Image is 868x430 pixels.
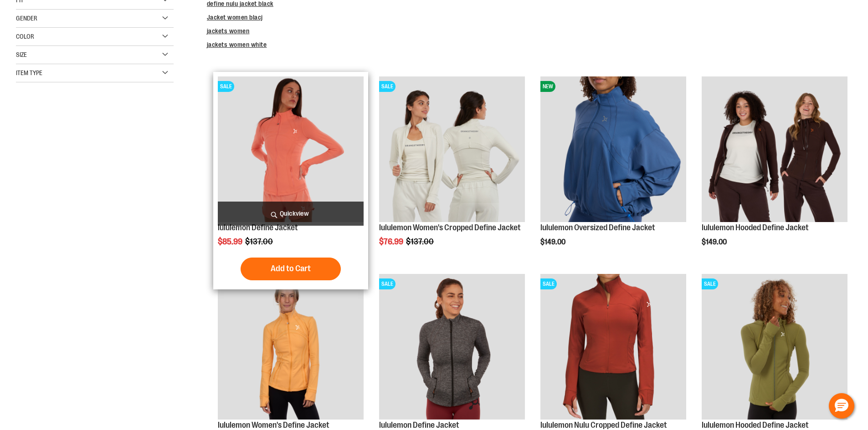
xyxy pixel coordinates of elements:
img: Main view of 2024 Convention lululemon Hooded Define Jacket [702,76,847,222]
span: Add to Cart [271,263,311,273]
a: Quickview [218,202,364,226]
div: product [213,72,368,289]
a: lululemon Hooded Define Jacket [702,420,809,430]
a: lululemon Define Jacket [379,420,459,430]
a: jackets women white [207,41,267,48]
a: Product image for lululemon Define JacketSALE [218,274,364,421]
a: lululemon Oversized Define Jacket [540,223,655,232]
span: SALE [540,278,557,289]
span: Color [16,33,34,40]
a: Product image for lululemon Nulu Cropped Define JacketSALE [540,274,686,421]
a: product image for 1529891SALE [379,274,525,421]
span: Gender [16,15,37,22]
a: Product image for lululemon Define JacketSALE [218,76,364,223]
span: $137.00 [245,237,274,246]
span: NEW [540,81,555,92]
a: lululemon Define Jacket [218,223,298,232]
img: Product image for lululemon Nulu Cropped Define Jacket [540,274,686,420]
span: Size [16,51,27,58]
a: Jacket women blacj [207,14,263,21]
span: $149.00 [702,238,728,246]
span: $149.00 [540,238,567,246]
span: $85.99 [218,237,244,246]
img: product image for 1529891 [379,274,525,420]
span: $76.99 [379,237,405,246]
a: lululemon Oversized Define JacketNEW [540,76,686,223]
a: Product image for lululemon Hooded Define JacketSALE [702,274,847,421]
span: SALE [379,278,395,289]
img: Product image for lululemon Hooded Define Jacket [702,274,847,420]
span: SALE [379,81,395,92]
a: lululemon Women's Cropped Define Jacket [379,223,521,232]
div: product [536,72,691,269]
a: lululemon Nulu Cropped Define Jacket [540,420,667,430]
img: Product image for lululemon Define Jacket [218,76,364,222]
a: jackets women [207,27,250,35]
button: Add to Cart [241,258,341,280]
a: Product image for lululemon Define Jacket CroppedSALE [379,76,525,223]
img: lululemon Oversized Define Jacket [540,76,686,222]
span: SALE [218,81,234,92]
div: product [375,72,529,269]
a: lululemon Women's Define Jacket [218,420,329,430]
a: lululemon Hooded Define Jacket [702,223,809,232]
img: Product image for lululemon Define Jacket [218,274,364,420]
div: product [697,72,852,269]
span: SALE [702,278,718,289]
span: Item Type [16,69,42,76]
img: Product image for lululemon Define Jacket Cropped [379,76,525,222]
button: Hello, have a question? Let’s chat. [829,393,854,419]
span: $137.00 [406,237,435,246]
a: Main view of 2024 Convention lululemon Hooded Define Jacket [702,76,847,223]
